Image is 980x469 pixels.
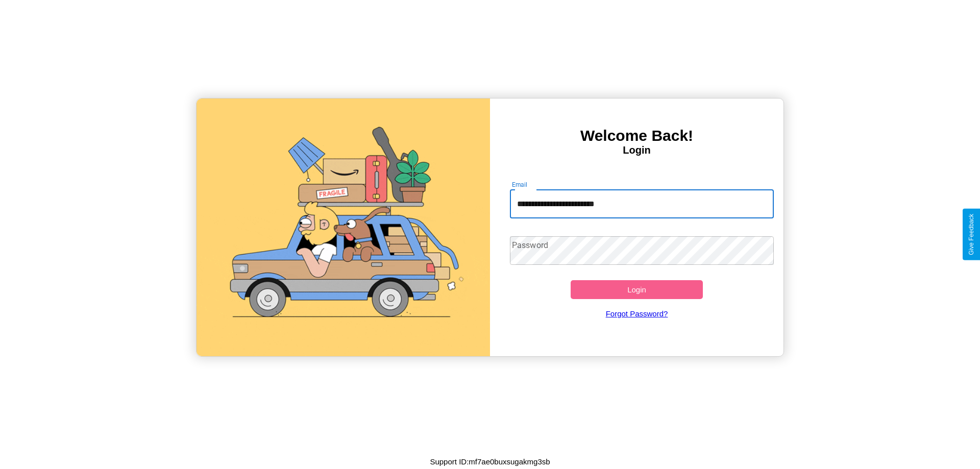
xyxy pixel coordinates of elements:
h4: Login [490,144,783,156]
button: Login [571,280,703,299]
h3: Welcome Back! [490,127,783,144]
img: gif [197,98,490,356]
a: Forgot Password? [505,299,769,328]
div: Give Feedback [968,214,975,255]
p: Support ID: mf7ae0buxsugakmg3sb [430,455,550,468]
label: Email [512,180,528,189]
